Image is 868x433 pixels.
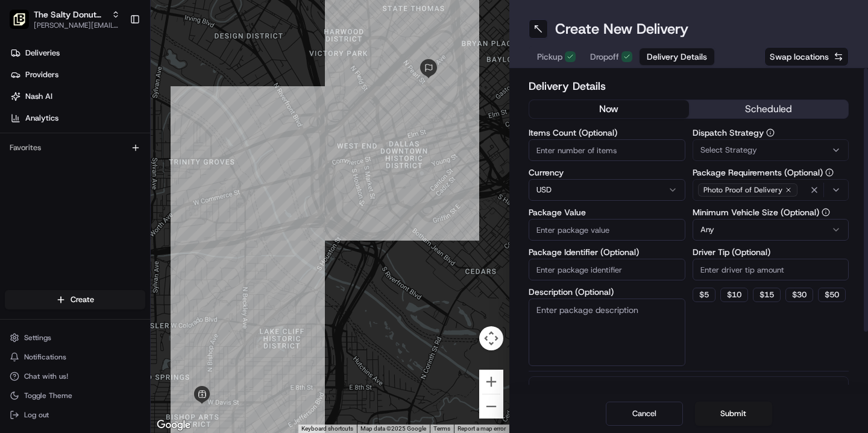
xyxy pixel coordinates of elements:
[700,145,757,156] span: Select Strategy
[785,288,813,302] button: $30
[693,259,849,280] input: Enter driver tip amount
[693,208,849,216] label: Minimum Vehicle Size (Optional)
[97,170,198,192] a: 💻API Documentation
[25,91,52,102] span: Nash AI
[479,326,503,350] button: Map camera controls
[689,100,849,118] button: scheduled
[154,417,193,433] a: Open this area in Google Maps (opens a new window)
[753,288,781,302] button: $15
[34,8,107,21] button: The Salty Donut ([PERSON_NAME] Arts)
[12,115,34,137] img: 1736555255976-a54dd68f-1ca7-489b-9aae-adbdc363a1c4
[693,128,849,137] label: Dispatch Strategy
[529,208,685,216] label: Package Value
[24,352,66,362] span: Notifications
[34,21,120,30] button: [PERSON_NAME][EMAIL_ADDRESS][DOMAIN_NAME]
[529,248,685,256] label: Package Identifier (Optional)
[41,127,153,137] div: We're available if you need us!
[5,138,145,157] div: Favorites
[360,425,426,432] span: Map data ©2025 Google
[479,394,503,419] button: Zoom out
[25,69,58,80] span: Providers
[703,185,782,195] span: Photo Proof of Delivery
[529,139,685,161] input: Enter number of items
[301,425,353,433] button: Keyboard shortcuts
[529,288,685,296] label: Description (Optional)
[5,87,150,106] a: Nash AI
[24,391,72,400] span: Toggle Theme
[85,204,146,213] a: Powered byPylon
[529,100,689,118] button: now
[551,384,622,396] label: Package Items ( 0 )
[24,371,68,381] span: Chat with us!
[720,288,748,302] button: $10
[693,168,849,177] label: Package Requirements (Optional)
[12,12,36,36] img: Nash
[647,51,707,63] span: Delivery Details
[7,170,97,192] a: 📗Knowledge Base
[41,115,198,127] div: Start new chat
[12,176,22,186] div: 📗
[24,410,49,420] span: Log out
[529,128,685,137] label: Items Count (Optional)
[5,329,145,346] button: Settings
[529,219,685,241] input: Enter package value
[120,204,146,213] span: Pylon
[693,139,849,161] button: Select Strategy
[537,51,562,63] span: Pickup
[433,425,450,432] a: Terms (opens in new tab)
[529,168,685,177] label: Currency
[529,259,685,280] input: Enter package identifier
[529,78,849,95] h2: Delivery Details
[818,288,846,302] button: $50
[606,402,683,426] button: Cancel
[5,387,145,404] button: Toggle Theme
[5,368,145,385] button: Chat with us!
[24,175,92,187] span: Knowledge Base
[555,19,688,39] h1: Create New Delivery
[205,119,219,133] button: Start new chat
[71,294,94,305] span: Create
[822,208,830,216] button: Minimum Vehicle Size (Optional)
[5,65,150,84] a: Providers
[770,51,829,63] span: Swap locations
[25,113,58,124] span: Analytics
[154,417,193,433] img: Google
[766,128,775,137] button: Dispatch Strategy
[5,349,145,365] button: Notifications
[24,333,51,343] span: Settings
[764,47,849,66] button: Swap locations
[5,406,145,423] button: Log out
[693,248,849,256] label: Driver Tip (Optional)
[693,288,715,302] button: $5
[695,402,772,426] button: Submit
[529,376,849,404] button: Package Items (0)
[5,290,145,309] button: Create
[5,5,125,34] button: The Salty Donut (Bishop Arts)The Salty Donut ([PERSON_NAME] Arts)[PERSON_NAME][EMAIL_ADDRESS][DOM...
[25,48,60,58] span: Deliveries
[458,425,506,432] a: Report a map error
[479,370,503,394] button: Zoom in
[10,10,29,29] img: The Salty Donut (Bishop Arts)
[12,48,219,68] p: Welcome 👋
[114,175,193,187] span: API Documentation
[5,43,150,63] a: Deliveries
[693,179,849,201] button: Photo Proof of Delivery
[5,109,150,128] a: Analytics
[825,168,834,177] button: Package Requirements (Optional)
[102,176,112,186] div: 💻
[590,51,619,63] span: Dropoff
[31,78,199,90] input: Clear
